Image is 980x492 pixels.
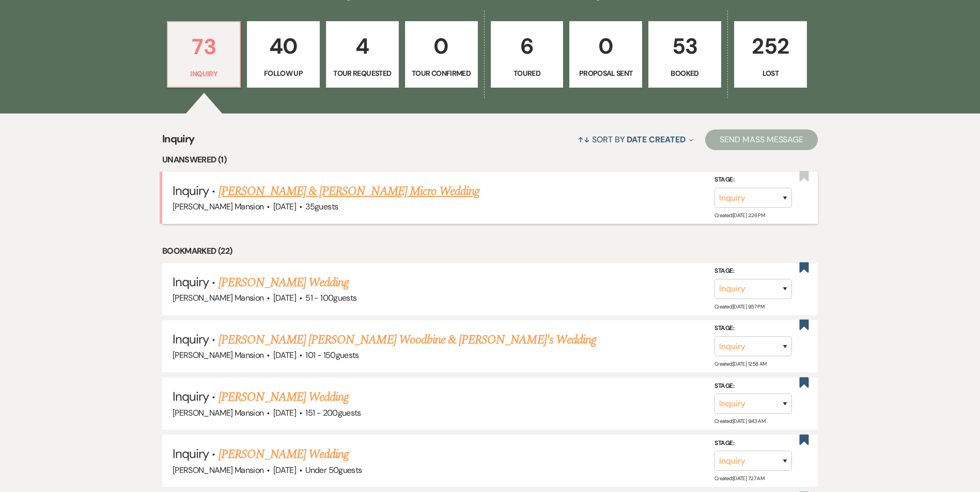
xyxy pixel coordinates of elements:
button: Send Mass Message [705,129,818,150]
p: Tour Confirmed [412,68,471,79]
label: Stage: [714,438,792,449]
span: Date Created [627,134,685,145]
a: [PERSON_NAME] Wedding [219,445,349,464]
span: 151 - 200 guests [305,407,361,418]
p: 0 [576,29,635,63]
span: Inquiry [173,274,209,290]
a: 73Inquiry [167,21,241,88]
label: Stage: [714,323,792,334]
span: Inquiry [162,131,195,153]
label: Stage: [714,174,792,186]
p: 73 [174,29,234,64]
a: 4Tour Requested [326,21,399,88]
p: 40 [254,29,313,63]
a: 40Follow Up [247,21,320,88]
span: [PERSON_NAME] Mansion [173,407,264,418]
span: [DATE] [273,465,296,475]
button: Sort By Date Created [573,126,697,153]
span: Inquiry [173,446,209,462]
span: [PERSON_NAME] Mansion [173,350,264,360]
p: Booked [655,68,714,79]
span: ↑↓ [578,134,590,145]
span: Inquiry [173,183,209,199]
span: Created: [DATE] 2:26 PM [714,212,765,219]
span: Created: [DATE] 9:57 PM [714,303,764,310]
p: Inquiry [174,68,234,79]
span: Created: [DATE] 7:27 AM [714,475,764,482]
label: Stage: [714,381,792,392]
span: [DATE] [273,350,296,360]
a: 252Lost [734,21,807,88]
a: 0Tour Confirmed [405,21,478,88]
span: 101 - 150 guests [305,350,359,360]
span: Created: [DATE] 9:43 AM [714,418,765,424]
a: [PERSON_NAME] Wedding [219,388,349,406]
span: [DATE] [273,292,296,303]
a: 53Booked [648,21,721,88]
span: Inquiry [173,331,209,347]
a: 0Proposal Sent [569,21,642,88]
span: [PERSON_NAME] Mansion [173,465,264,475]
li: Bookmarked (22) [162,244,818,258]
a: [PERSON_NAME] Wedding [219,273,349,292]
p: Tour Requested [333,68,392,79]
p: Toured [497,68,557,79]
p: Lost [741,68,800,79]
p: 252 [741,29,800,63]
p: 0 [412,29,471,63]
p: Proposal Sent [576,68,635,79]
a: [PERSON_NAME] & [PERSON_NAME] Micro Wedding [219,182,480,201]
p: 4 [333,29,392,63]
span: 35 guests [305,201,338,212]
span: 51 - 100 guests [305,292,356,303]
span: [DATE] [273,407,296,418]
p: 53 [655,29,714,63]
span: [DATE] [273,201,296,212]
span: [PERSON_NAME] Mansion [173,292,264,303]
p: Follow Up [254,68,313,79]
p: 6 [497,29,557,63]
a: [PERSON_NAME] [PERSON_NAME] Woodbine & [PERSON_NAME]'s Wedding [219,331,596,349]
label: Stage: [714,266,792,277]
a: 6Toured [491,21,564,88]
li: Unanswered (1) [162,153,818,167]
span: Inquiry [173,388,209,404]
span: Created: [DATE] 12:58 AM [714,360,766,367]
span: Under 50 guests [305,465,362,475]
span: [PERSON_NAME] Mansion [173,201,264,212]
